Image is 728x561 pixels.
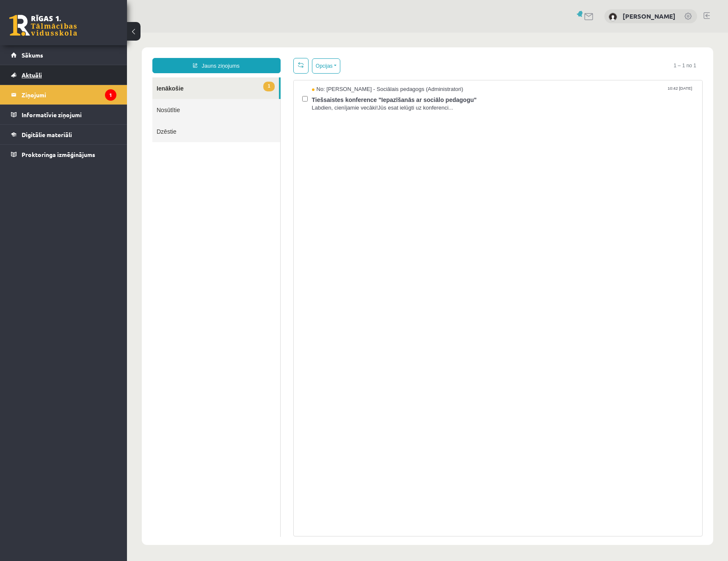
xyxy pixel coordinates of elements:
[136,49,147,59] span: 1
[11,145,116,164] a: Proktoringa izmēģinājums
[22,51,43,59] span: Sākums
[22,85,116,104] legend: Ziņojumi
[22,105,116,124] legend: Informatīvie ziņojumi
[22,71,42,79] span: Aktuāli
[609,13,617,21] img: Andrejs Grāve
[22,151,95,158] span: Proktoringa izmēģinājums
[25,25,154,41] a: Jauns ziņojums
[25,66,153,88] a: Nosūtītie
[185,53,336,61] span: No: [PERSON_NAME] - Sociālais pedagogs (Administratori)
[22,131,72,138] span: Digitālie materiāli
[11,125,116,144] a: Digitālie materiāli
[105,89,116,101] i: 1
[9,15,77,36] a: Rīgas 1. Tālmācības vidusskola
[540,25,576,41] span: 1 – 1 no 1
[185,71,567,80] span: Labdien, cienījamie vecāki!Jūs esat ielūgti uz konferenci...
[623,12,676,20] a: [PERSON_NAME]
[11,85,116,104] a: Ziņojumi1
[539,53,567,59] span: 10:42 [DATE]
[11,65,116,85] a: Aktuāli
[11,105,116,124] a: Informatīvie ziņojumi
[11,45,116,65] a: Sākums
[185,26,213,41] button: Opcijas
[185,53,567,79] a: No: [PERSON_NAME] - Sociālais pedagogs (Administratori) 10:42 [DATE] Tiešsaistes konference "Iepa...
[25,88,153,110] a: Dzēstie
[25,45,152,66] a: 1Ienākošie
[185,61,567,71] span: Tiešsaistes konference "Iepazīšanās ar sociālo pedagogu"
